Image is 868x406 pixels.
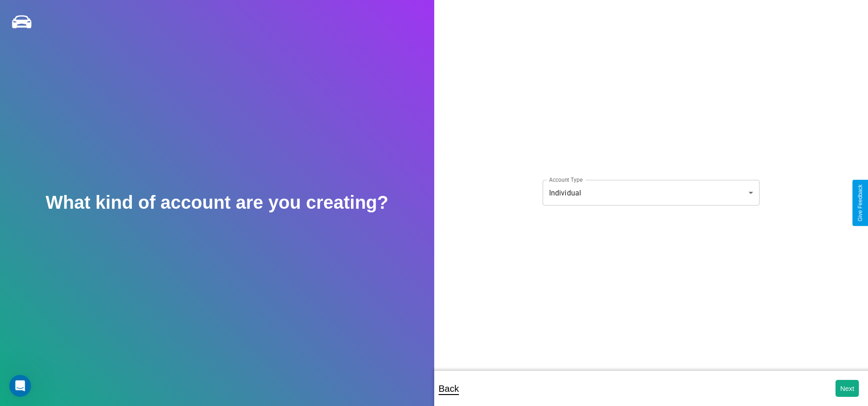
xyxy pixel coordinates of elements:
p: Back [439,380,459,397]
iframe: Intercom live chat [9,375,31,397]
div: Individual [543,180,760,206]
button: Next [836,380,859,397]
div: Give Feedback [857,184,863,222]
label: Account Type [549,176,582,184]
h2: What kind of account are you creating? [46,192,388,213]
